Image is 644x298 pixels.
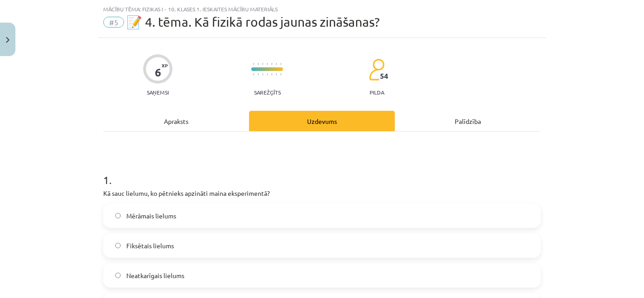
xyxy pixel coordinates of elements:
[271,73,272,76] img: icon-short-line-57e1e144782c952c97e751825c79c345078a6d821885a25fce030b3d8c18986b.svg
[126,14,380,29] span: 📝 4. tēma. Kā fizikā rodas jaunas zināšanas?
[276,63,277,65] img: icon-short-line-57e1e144782c952c97e751825c79c345078a6d821885a25fce030b3d8c18986b.svg
[249,111,395,131] div: Uzdevums
[103,158,541,186] h1: 1 .
[267,63,268,65] img: icon-short-line-57e1e144782c952c97e751825c79c345078a6d821885a25fce030b3d8c18986b.svg
[258,63,259,65] img: icon-short-line-57e1e144782c952c97e751825c79c345078a6d821885a25fce030b3d8c18986b.svg
[115,273,121,279] input: Neatkarīgais lielums
[258,73,259,76] img: icon-short-line-57e1e144782c952c97e751825c79c345078a6d821885a25fce030b3d8c18986b.svg
[267,73,268,76] img: icon-short-line-57e1e144782c952c97e751825c79c345078a6d821885a25fce030b3d8c18986b.svg
[126,211,176,221] span: Mērāmais lielums
[369,58,384,81] img: students-c634bb4e5e11cddfef0936a35e636f08e4e9abd3cc4e673bd6f9a4125e45ecb1.svg
[126,241,174,251] span: Fiksētais lielums
[253,73,254,76] img: icon-short-line-57e1e144782c952c97e751825c79c345078a6d821885a25fce030b3d8c18986b.svg
[155,66,161,79] div: 6
[370,89,384,95] p: pilda
[103,111,249,131] div: Apraksts
[162,63,168,68] span: XP
[280,73,281,76] img: icon-short-line-57e1e144782c952c97e751825c79c345078a6d821885a25fce030b3d8c18986b.svg
[271,63,272,65] img: icon-short-line-57e1e144782c952c97e751825c79c345078a6d821885a25fce030b3d8c18986b.svg
[115,243,121,249] input: Fiksētais lielums
[103,6,541,12] div: Mācību tēma: Fizikas i - 10. klases 1. ieskaites mācību materiāls
[262,63,263,65] img: icon-short-line-57e1e144782c952c97e751825c79c345078a6d821885a25fce030b3d8c18986b.svg
[6,37,10,43] img: icon-close-lesson-0947bae3869378f0d4975bcd49f059093ad1ed9edebbc8119c70593378902aed.svg
[103,17,124,28] span: #5
[276,73,277,76] img: icon-short-line-57e1e144782c952c97e751825c79c345078a6d821885a25fce030b3d8c18986b.svg
[143,89,173,95] p: Saņemsi
[254,89,281,95] p: Sarežģīts
[103,189,541,198] p: Kā sauc lielumu, ko pētnieks apzināti maina eksperimentā?
[253,63,254,65] img: icon-short-line-57e1e144782c952c97e751825c79c345078a6d821885a25fce030b3d8c18986b.svg
[262,73,263,76] img: icon-short-line-57e1e144782c952c97e751825c79c345078a6d821885a25fce030b3d8c18986b.svg
[115,213,121,219] input: Mērāmais lielums
[380,72,388,80] span: 54
[280,63,281,65] img: icon-short-line-57e1e144782c952c97e751825c79c345078a6d821885a25fce030b3d8c18986b.svg
[126,271,184,280] span: Neatkarīgais lielums
[395,111,541,131] div: Palīdzība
